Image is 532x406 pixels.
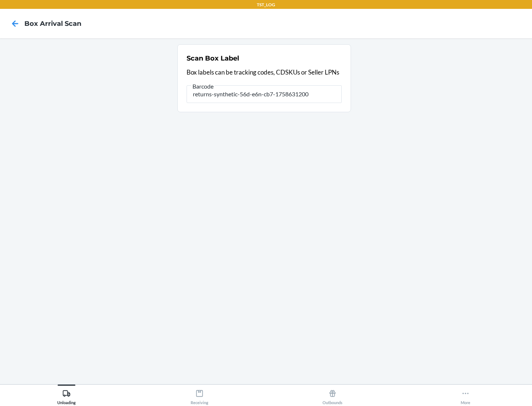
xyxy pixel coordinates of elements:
div: More [461,386,470,405]
div: Unloading [57,386,76,405]
button: More [399,385,532,405]
h2: Scan Box Label [187,54,239,63]
input: Barcode [187,85,342,103]
span: Barcode [191,83,215,90]
p: TST_LOG [257,1,275,8]
button: Receiving [133,385,266,405]
h4: Box Arrival Scan [24,19,81,28]
p: Box labels can be tracking codes, CDSKUs or Seller LPNs [187,68,342,77]
button: Outbounds [266,385,399,405]
div: Receiving [191,386,208,405]
div: Outbounds [323,386,342,405]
